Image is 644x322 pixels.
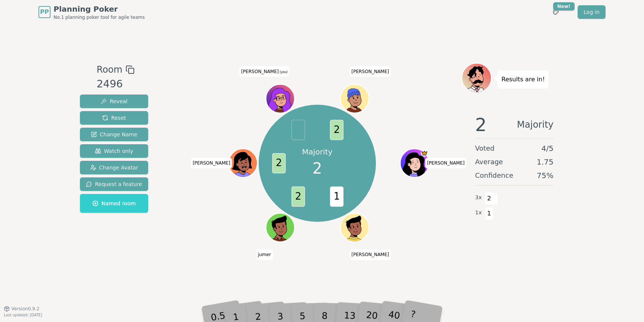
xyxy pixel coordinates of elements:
[485,192,494,205] span: 2
[537,157,554,167] span: 1.75
[485,207,494,220] span: 1
[302,147,333,157] p: Majority
[4,306,40,312] button: Version0.9.2
[54,14,145,20] span: No.1 planning poker tool for agile teams
[421,150,428,157] span: Thomas is the host
[475,194,482,202] span: 3 x
[38,4,145,20] a: PPPlanning PokerNo.1 planning poker tool for agile teams
[11,306,40,312] span: Version 0.9.2
[578,5,606,19] a: Log in
[80,161,148,174] button: Change Avatar
[80,95,148,108] button: Reveal
[101,98,127,105] span: Reveal
[239,66,290,77] span: Click to change your name
[267,85,293,112] button: Click to change your avatar
[475,143,495,154] span: Voted
[191,158,232,168] span: Click to change your name
[279,70,288,74] span: (you)
[553,2,575,11] div: New!
[90,164,138,171] span: Change Avatar
[102,114,126,122] span: Reset
[4,313,42,317] span: Last updated: [DATE]
[350,249,391,260] span: Click to change your name
[97,76,134,92] div: 2496
[330,186,343,207] span: 1
[80,111,148,125] button: Reset
[91,131,137,138] span: Change Name
[475,209,482,217] span: 1 x
[330,120,343,140] span: 2
[313,157,322,180] span: 2
[425,158,466,168] span: Click to change your name
[256,249,273,260] span: Click to change your name
[541,143,554,154] span: 4 / 5
[54,4,145,14] span: Planning Poker
[501,74,545,85] p: Results are in!
[475,170,513,181] span: Confidence
[92,200,136,207] span: Named room
[537,170,554,181] span: 75 %
[475,157,503,167] span: Average
[475,116,487,134] span: 2
[549,5,563,19] button: New!
[80,194,148,213] button: Named room
[291,186,305,207] span: 2
[80,177,148,191] button: Request a feature
[272,153,285,174] span: 2
[40,8,49,17] span: PP
[97,63,122,76] span: Room
[350,66,391,77] span: Click to change your name
[80,128,148,141] button: Change Name
[95,147,133,155] span: Watch only
[517,116,554,134] span: Majority
[86,180,142,188] span: Request a feature
[80,144,148,158] button: Watch only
